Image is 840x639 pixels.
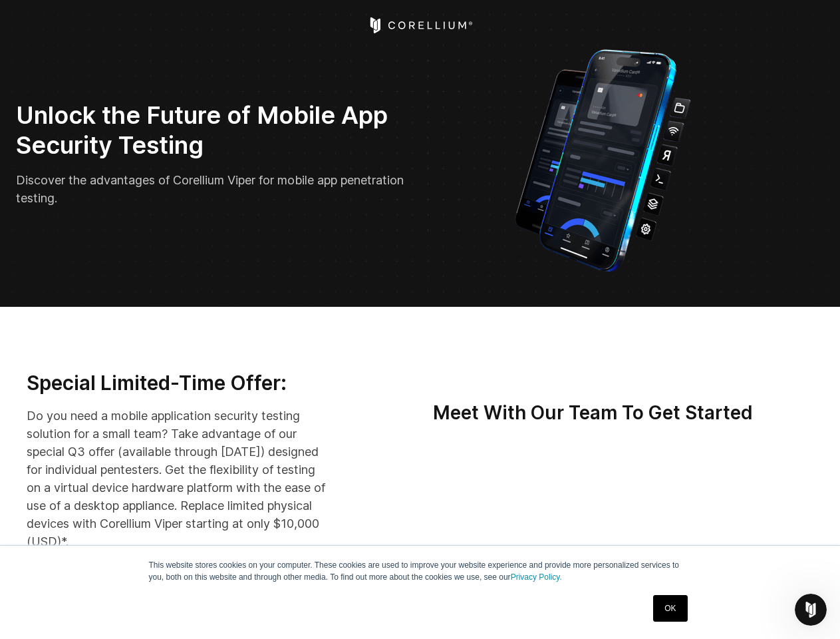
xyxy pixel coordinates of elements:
span: Discover the advantages of Corellium Viper for mobile app penetration testing. [16,173,404,205]
strong: Meet With Our Team To Get Started [433,401,753,424]
a: OK [653,595,687,622]
p: This website stores cookies on your computer. These cookies are used to improve your website expe... [149,559,692,583]
h2: Unlock the Future of Mobile App Security Testing [16,101,411,160]
h3: Special Limited-Time Offer: [27,371,329,396]
a: Corellium Home [367,17,473,33]
img: Corellium_VIPER_Hero_1_1x [503,43,703,275]
iframe: Intercom live chat [795,594,827,626]
a: Privacy Policy. [511,572,562,582]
